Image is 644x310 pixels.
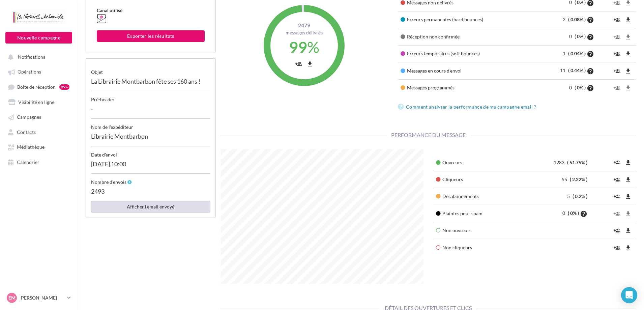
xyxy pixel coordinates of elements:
[562,210,567,216] span: 0
[625,193,632,200] i: file_download
[91,91,210,103] div: Pré-header
[623,82,633,93] button: file_download
[91,158,210,174] div: [DATE] 10:00
[433,171,523,188] td: Cliqueurs
[625,245,632,251] i: file_download
[305,58,315,69] button: file_download
[587,17,594,23] i: help
[623,14,633,25] button: file_download
[621,287,637,303] div: Open Intercom Messenger
[4,96,74,108] a: Visibilité en ligne
[91,103,210,119] div: -
[17,114,41,120] span: Campagnes
[295,61,302,67] i: group_add
[433,154,523,171] td: Ouvreurs
[560,67,567,73] span: 11
[17,129,36,135] span: Contacts
[612,174,622,185] button: group_add
[568,210,579,216] span: ( 0% )
[91,146,210,158] div: Date d'envoi
[398,28,527,45] td: Réception non confirmée
[614,17,620,23] i: group_add
[91,201,210,213] button: Afficher l'email envoyé
[567,193,572,199] span: 5
[623,242,633,253] button: file_download
[612,14,622,25] button: group_add
[91,119,210,131] div: Nom de l'expéditeur
[625,210,632,217] i: file_download
[623,208,633,219] button: file_download
[612,65,622,76] button: group_add
[275,36,333,58] div: %
[612,208,622,219] button: group_add
[614,34,620,40] i: group_add
[398,45,527,62] td: Erreurs temporaires (soft bounces)
[614,176,620,183] i: group_add
[625,176,632,183] i: file_download
[568,51,586,56] span: ( 0.04% )
[614,85,620,91] i: group_add
[587,68,594,75] i: help
[623,157,633,168] button: file_download
[625,227,632,234] i: file_download
[612,48,622,59] button: group_add
[569,85,574,90] span: 0
[433,188,523,205] td: Désabonnements
[97,7,122,13] span: Canal utilisé
[625,159,632,166] i: file_download
[306,61,313,67] i: file_download
[580,210,587,217] i: help
[614,210,620,217] i: group_add
[433,205,523,222] td: Plaintes pour spam
[91,64,210,76] div: objet
[563,17,567,22] span: 2
[623,174,633,185] button: file_download
[575,85,586,90] span: ( 0% )
[18,54,45,60] span: Notifications
[625,34,632,40] i: file_download
[625,51,632,57] i: file_download
[294,58,304,69] button: group_add
[612,82,622,93] button: group_add
[554,160,566,165] span: 1283
[4,81,74,93] a: Boîte de réception99+
[614,51,620,57] i: group_add
[97,30,205,42] button: Exporter les résultats
[623,65,633,76] button: file_download
[614,68,620,75] i: group_add
[623,191,633,202] button: file_download
[4,156,74,168] a: Calendrier
[614,245,620,251] i: group_add
[569,33,574,39] span: 0
[5,32,72,44] button: Nouvelle campagne
[612,31,622,42] button: group_add
[275,22,333,29] span: 2479
[91,186,210,201] div: 2493
[623,31,633,42] button: file_download
[614,159,620,166] i: group_add
[573,193,587,199] span: ( 0.2% )
[398,62,527,79] td: Messages en cours d'envoi
[4,65,74,78] a: Opérations
[562,176,569,182] span: 55
[4,111,74,123] a: Campagnes
[4,51,71,63] button: Notifications
[625,85,632,91] i: file_download
[398,11,527,28] td: Erreurs permanentes (hard bounces)
[568,67,586,73] span: ( 0.44% )
[625,68,632,75] i: file_download
[623,225,633,236] button: file_download
[614,193,620,200] i: group_add
[612,242,622,253] button: group_add
[612,157,622,168] button: group_add
[286,30,323,35] span: Messages délivrés
[612,191,622,202] button: group_add
[623,48,633,59] button: file_download
[17,84,56,90] span: Boîte de réception
[4,126,74,138] a: Contacts
[17,159,39,165] span: Calendrier
[433,239,590,256] td: Non cliqueurs
[567,160,587,165] span: ( 51.75% )
[5,291,72,304] a: EM [PERSON_NAME]
[570,176,587,182] span: ( 2.22% )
